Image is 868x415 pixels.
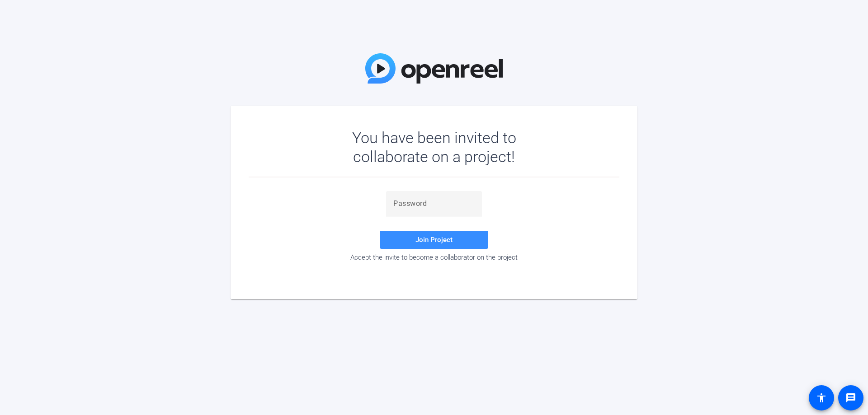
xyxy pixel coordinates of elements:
[816,392,827,403] mat-icon: accessibility
[415,236,453,244] span: Join Project
[380,231,488,249] button: Join Project
[393,198,475,209] input: Password
[326,128,542,166] div: You have been invited to collaborate on a project!
[845,392,856,403] mat-icon: message
[365,53,503,84] img: OpenReel Logo
[249,253,619,261] div: Accept the invite to become a collaborator on the project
